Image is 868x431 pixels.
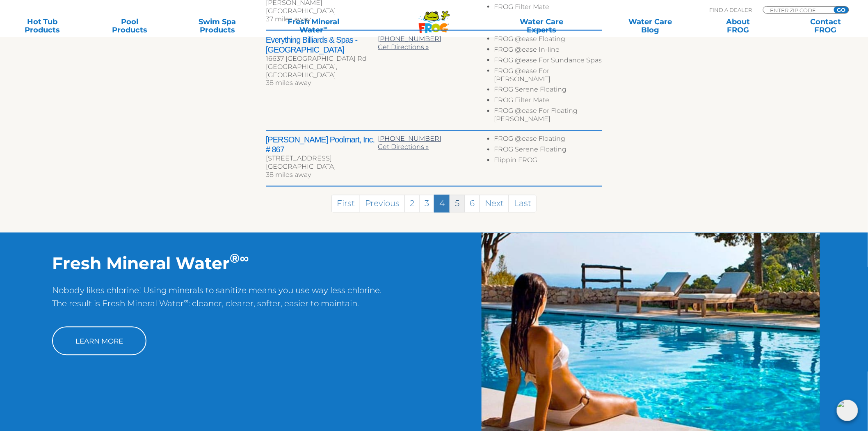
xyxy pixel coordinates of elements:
a: PoolProducts [96,18,164,34]
a: AboutFROG [704,18,772,34]
li: FROG Filter Mate [494,3,602,14]
a: 5 [450,195,465,213]
li: FROG Serene Floating [494,86,602,96]
a: Next [480,195,509,213]
li: FROG @ease Floating [494,135,602,146]
p: Nobody likes chlorine! Using minerals to sanitize means you use way less chlorine. The result is ... [52,284,382,319]
div: [STREET_ADDRESS] [266,155,378,163]
span: 38 miles away [266,79,311,87]
a: [PHONE_NUMBER] [378,135,441,143]
input: Zip Code Form [770,7,825,14]
a: Get Directions » [378,143,429,151]
sup: ® [230,251,240,266]
li: FROG @ease Floating [494,35,602,46]
a: First [331,195,360,213]
li: FROG @ease For Floating [PERSON_NAME] [494,107,602,126]
a: ContactFROG [792,18,860,34]
a: Learn More [52,327,146,355]
li: FROG Serene Floating [494,146,602,156]
div: [GEOGRAPHIC_DATA] [266,163,378,171]
a: Water CareBlog [617,18,685,34]
li: FROG @ease For Sundance Spas [494,56,602,67]
li: Flippin FROG [494,156,602,167]
sup: ∞ [240,251,249,266]
a: 6 [464,195,480,213]
div: [GEOGRAPHIC_DATA], [GEOGRAPHIC_DATA] [266,63,378,79]
h2: Fresh Mineral Water [52,253,382,274]
span: 37 miles away [266,15,311,23]
a: 4 [434,195,450,213]
li: FROG @ease For [PERSON_NAME] [494,67,602,86]
a: Previous [360,195,405,213]
div: 16637 [GEOGRAPHIC_DATA] Rd [266,55,378,63]
a: 2 [404,195,420,213]
a: Swim SpaProducts [183,18,251,34]
h2: Everything Billiards & Spas - [GEOGRAPHIC_DATA] [266,35,378,55]
a: 3 [419,195,434,213]
a: Last [509,195,537,213]
h2: [PERSON_NAME] Poolmart, Inc. # 867 [266,135,378,155]
sup: ∞ [184,297,189,305]
span: 38 miles away [266,171,311,179]
input: GO [834,7,849,13]
a: [PHONE_NUMBER] [378,35,441,43]
div: [GEOGRAPHIC_DATA] [266,7,378,15]
img: openIcon [837,400,858,421]
li: FROG @ease In-line [494,46,602,56]
p: Find A Dealer [710,6,752,14]
a: Hot TubProducts [8,18,76,34]
li: FROG Filter Mate [494,96,602,107]
a: Get Directions » [378,43,429,51]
